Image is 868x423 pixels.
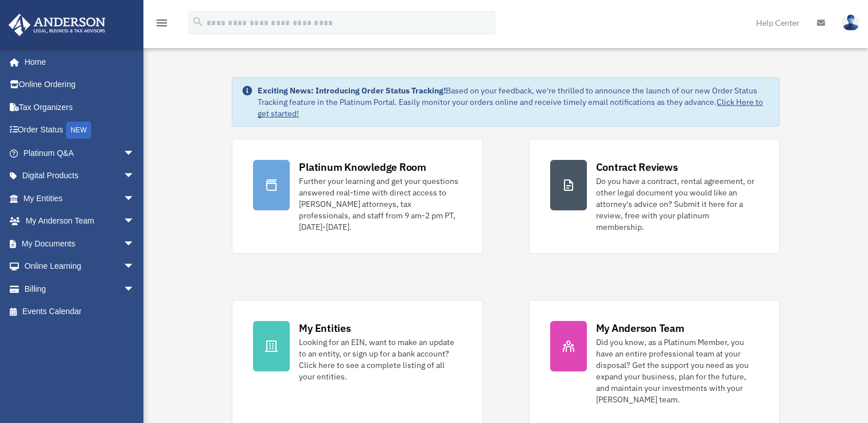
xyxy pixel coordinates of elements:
[258,85,769,119] div: Based on your feedback, we're thrilled to announce the launch of our new Order Status Tracking fe...
[596,175,758,233] div: Do you have a contract, rental agreement, or other legal document you would like an attorney's ad...
[123,142,146,165] span: arrow_drop_down
[596,336,758,405] div: Did you know, as a Platinum Member, you have an entire professional team at your disposal? Get th...
[123,232,146,256] span: arrow_drop_down
[299,175,461,233] div: Further your learning and get your questions answered real-time with direct access to [PERSON_NAM...
[8,210,152,233] a: My Anderson Teamarrow_drop_down
[5,14,109,36] img: Anderson Advisors Platinum Portal
[8,300,152,323] a: Events Calendar
[123,255,146,279] span: arrow_drop_down
[192,15,204,28] i: search
[8,73,152,96] a: Online Ordering
[8,232,152,255] a: My Documentsarrow_drop_down
[258,85,446,96] strong: Exciting News: Introducing Order Status Tracking!
[842,14,859,31] img: User Pic
[66,122,91,139] div: NEW
[8,96,152,119] a: Tax Organizers
[8,277,152,300] a: Billingarrow_drop_down
[596,321,684,335] div: My Anderson Team
[596,160,678,174] div: Contract Reviews
[123,210,146,233] span: arrow_drop_down
[8,255,152,278] a: Online Learningarrow_drop_down
[155,16,169,30] i: menu
[123,164,146,188] span: arrow_drop_down
[123,187,146,210] span: arrow_drop_down
[258,97,763,119] a: Click Here to get started!
[8,142,152,164] a: Platinum Q&Aarrow_drop_down
[299,321,351,335] div: My Entities
[529,139,780,254] a: Contract Reviews Do you have a contract, rental agreement, or other legal document you would like...
[8,50,146,73] a: Home
[8,187,152,210] a: My Entitiesarrow_drop_down
[299,336,461,382] div: Looking for an EIN, want to make an update to an entity, or sign up for a bank account? Click her...
[155,20,169,30] a: menu
[8,164,152,187] a: Digital Productsarrow_drop_down
[123,277,146,301] span: arrow_drop_down
[232,139,482,254] a: Platinum Knowledge Room Further your learning and get your questions answered real-time with dire...
[299,160,426,174] div: Platinum Knowledge Room
[8,119,152,142] a: Order StatusNEW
